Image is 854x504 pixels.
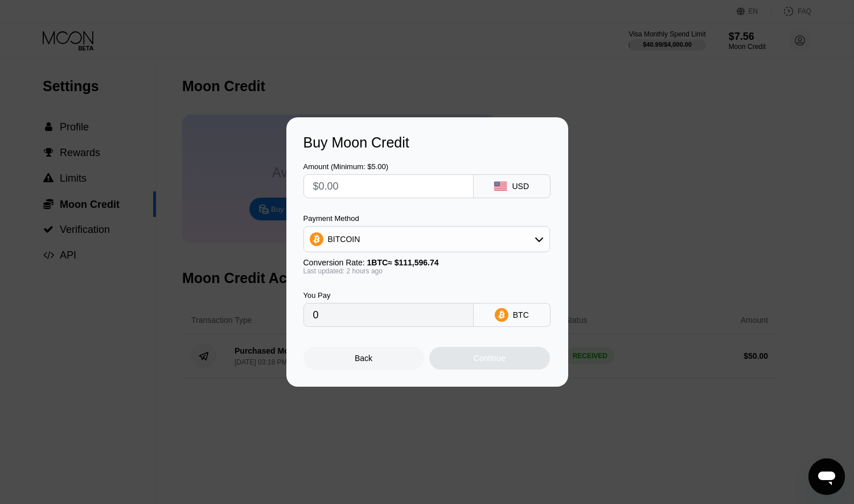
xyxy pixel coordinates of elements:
[313,175,464,198] input: $0.00
[303,134,551,151] div: Buy Moon Credit
[303,267,550,275] div: Last updated: 2 hours ago
[355,354,372,363] div: Back
[328,235,360,244] div: BITCOIN
[304,228,549,251] div: BITCOIN
[303,162,474,171] div: Amount (Minimum: $5.00)
[513,310,529,319] div: BTC
[808,458,845,495] iframe: Button to launch messaging window
[303,214,550,223] div: Payment Method
[512,182,529,191] div: USD
[303,258,550,267] div: Conversion Rate:
[367,258,439,267] span: 1 BTC ≈ $111,596.74
[303,291,474,300] div: You Pay
[303,347,424,370] div: Back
